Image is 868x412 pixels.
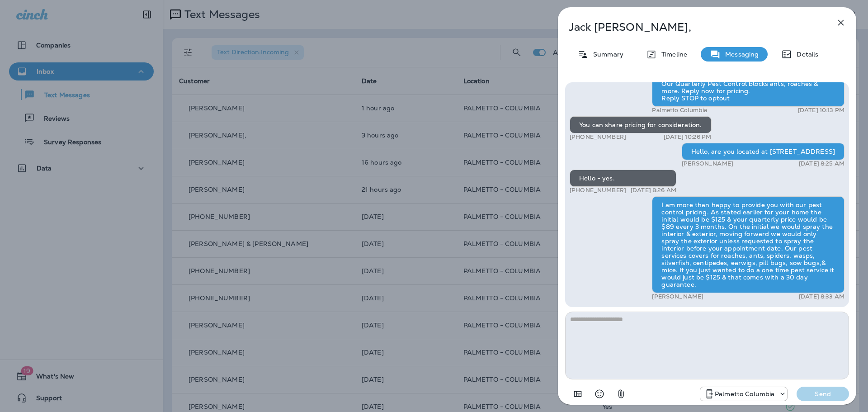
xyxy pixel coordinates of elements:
[570,133,626,141] p: [PHONE_NUMBER]
[590,385,609,403] button: Select an emoji
[682,143,844,160] div: Hello, are you located at [STREET_ADDRESS]
[589,51,623,58] p: Summary
[631,187,676,194] p: [DATE] 8:26 AM
[799,160,844,167] p: [DATE] 8:25 AM
[570,116,712,133] div: You can share pricing for consideration.
[700,388,787,399] div: +1 (803) 233-5290
[715,390,774,398] p: Palmetto Columbia
[652,293,703,300] p: [PERSON_NAME]
[792,51,818,58] p: Details
[657,51,687,58] p: Timeline
[570,170,676,187] div: Hello - yes.
[799,293,844,300] p: [DATE] 8:33 AM
[652,196,844,293] div: I am more than happy to provide you with our pest control pricing. As stated earlier for your hom...
[798,107,844,114] p: [DATE] 10:13 PM
[721,51,759,58] p: Messaging
[682,160,733,167] p: [PERSON_NAME]
[569,385,587,403] button: Add in a premade template
[664,133,712,141] p: [DATE] 10:26 PM
[570,187,626,194] p: [PHONE_NUMBER]
[569,21,816,33] p: Jack [PERSON_NAME],
[652,68,844,107] div: Palmetto Ext.: Don't let fall pests crash your season! Our Quarterly Pest Control blocks ants, ro...
[652,107,707,114] p: Palmetto Columbia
